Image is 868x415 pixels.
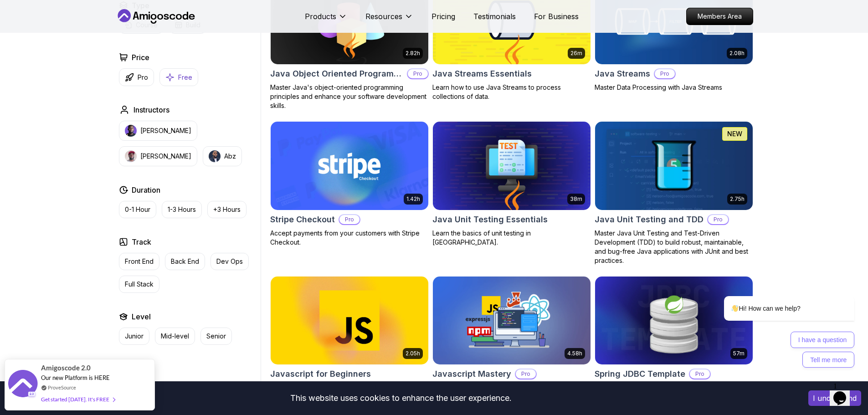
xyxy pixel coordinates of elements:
img: instructor img [209,150,221,162]
img: provesource social proof notification image [8,370,38,400]
p: 2.75h [730,195,745,203]
a: Members Area [686,8,753,25]
img: Javascript Mastery card [433,277,591,365]
p: 26m [570,50,582,57]
button: Mid-level [155,328,195,345]
p: 1-3 Hours [168,205,196,214]
a: Spring JDBC Template card57mSpring JDBC TemplateProLearn how to use JDBC Template to simplify dat... [595,276,753,402]
h2: Stripe Checkout [270,213,335,226]
img: Java Unit Testing Essentials card [433,122,591,210]
button: Full Stack [119,276,159,293]
p: Accept payments from your customers with Stripe Checkout. [270,229,429,247]
h2: Track [132,236,151,247]
button: 1-3 Hours [162,201,202,218]
h2: Javascript Mastery [432,368,511,380]
a: Pricing [431,11,455,22]
p: 0-1 Hour [125,205,150,214]
p: 2.05h [406,350,420,357]
p: Master Java Unit Testing and Test-Driven Development (TDD) to build robust, maintainable, and bug... [595,229,753,265]
h2: Duration [132,184,160,195]
span: Our new Platform is HERE [41,374,110,381]
button: +3 Hours [207,201,247,218]
button: Back End [165,253,205,270]
p: 1.42h [406,195,420,203]
p: Front End [125,257,154,266]
p: Resources [365,11,402,22]
p: Mid-level [161,332,189,341]
p: Free [178,73,192,82]
button: Pro [119,68,154,86]
p: Abz [224,152,236,161]
p: Senior [206,332,226,341]
a: Javascript Mastery card4.58hJavascript MasteryProAdvanced JavaScript training for web development... [432,276,591,402]
p: Dev Ops [216,257,243,266]
h2: Java Unit Testing and TDD [595,213,704,226]
button: Resources [365,11,413,29]
p: [PERSON_NAME] [140,126,191,135]
p: Full Stack [125,280,154,289]
img: Spring JDBC Template card [595,277,753,365]
iframe: chat widget [830,379,859,406]
p: Pro [138,73,148,82]
button: Senior [200,328,232,345]
button: instructor img[PERSON_NAME] [119,146,197,166]
p: 4.58h [567,350,582,357]
h2: Spring JDBC Template [595,368,685,380]
a: For Business [534,11,579,22]
p: Products [305,11,336,22]
h2: Price [132,52,149,63]
h2: Level [132,311,151,322]
button: Free [159,68,198,86]
div: This website uses cookies to enhance the user experience. [7,388,795,408]
p: Master Data Processing with Java Streams [595,83,753,92]
img: instructor img [125,150,137,162]
img: Stripe Checkout card [271,122,428,210]
button: Accept cookies [808,390,861,406]
h2: Java Object Oriented Programming [270,67,403,80]
p: Junior [125,332,144,341]
button: instructor imgAbz [203,146,242,166]
button: instructor img[PERSON_NAME] [119,121,197,141]
p: Master Java's object-oriented programming principles and enhance your software development skills. [270,83,429,110]
a: ProveSource [48,384,76,391]
button: Junior [119,328,149,345]
p: NEW [727,129,742,138]
a: Java Unit Testing and TDD card2.75hNEWJava Unit Testing and TDDProMaster Java Unit Testing and Te... [595,121,753,265]
h2: Javascript for Beginners [270,368,371,380]
h2: Java Streams Essentials [432,67,532,80]
a: Testimonials [473,11,516,22]
p: [PERSON_NAME] [140,152,191,161]
p: Pro [655,69,675,78]
div: Get started [DATE]. It's FREE [41,394,115,405]
p: Pro [408,69,428,78]
a: Java Unit Testing Essentials card38mJava Unit Testing EssentialsLearn the basics of unit testing ... [432,121,591,247]
img: Javascript for Beginners card [271,277,428,365]
p: 2.82h [406,50,420,57]
a: Javascript for Beginners card2.05hJavascript for BeginnersLearn JavaScript essentials for creatin... [270,276,429,402]
iframe: chat widget [695,214,859,374]
h2: Instructors [134,104,169,115]
p: Pro [516,369,536,379]
p: Pro [339,215,360,224]
p: Learn how to use Java Streams to process collections of data. [432,83,591,101]
h2: Java Streams [595,67,650,80]
button: Products [305,11,347,29]
img: Java Unit Testing and TDD card [595,122,753,210]
h2: Java Unit Testing Essentials [432,213,548,226]
p: Back End [171,257,199,266]
button: Front End [119,253,159,270]
img: instructor img [125,125,137,137]
button: 0-1 Hour [119,201,156,218]
p: +3 Hours [213,205,241,214]
p: Pro [690,369,710,379]
button: Dev Ops [211,253,249,270]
